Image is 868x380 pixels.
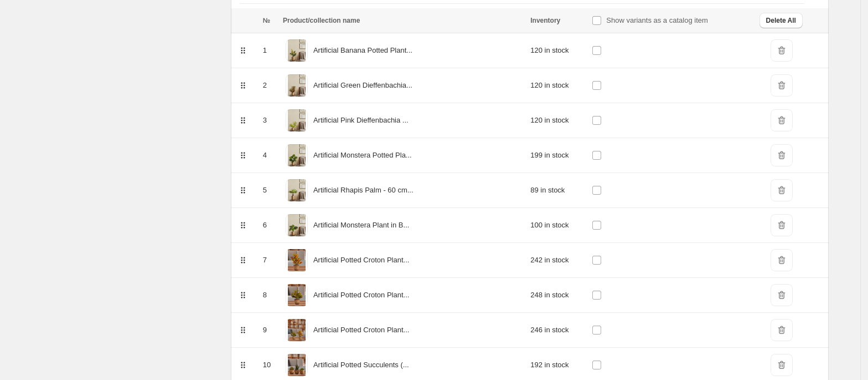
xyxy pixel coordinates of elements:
[313,115,409,126] p: Artificial Pink Dieffenbachia ...
[527,138,588,173] td: 199 in stock
[263,221,267,229] span: 6
[313,255,409,266] p: Artificial Potted Croton Plant...
[313,290,409,301] p: Artificial Potted Croton Plant...
[759,13,803,28] button: Delete All
[527,173,588,208] td: 89 in stock
[263,291,267,299] span: 8
[313,325,409,336] p: Artificial Potted Croton Plant...
[313,45,412,56] p: Artificial Banana Potted Plant...
[313,185,414,196] p: Artificial Rhapis Palm - 60 cm...
[606,16,708,24] span: Show variants as a catalog item
[766,16,796,25] span: Delete All
[527,208,588,243] td: 100 in stock
[313,80,412,91] p: Artificial Green Dieffenbachia...
[263,361,271,369] span: 10
[313,359,409,371] p: Artificial Potted Succulents (...
[527,103,588,138] td: 120 in stock
[527,68,588,103] td: 120 in stock
[283,17,360,24] span: Product/collection name
[527,278,588,313] td: 248 in stock
[263,81,267,89] span: 2
[263,17,270,24] span: №
[313,220,409,231] p: Artificial Monstera Plant in B...
[527,243,588,278] td: 242 in stock
[263,326,267,334] span: 9
[527,33,588,68] td: 120 in stock
[313,150,412,161] p: Artificial Monstera Potted Pla...
[263,46,267,54] span: 1
[263,186,267,194] span: 5
[527,313,588,348] td: 246 in stock
[263,151,267,159] span: 4
[263,256,267,264] span: 7
[530,16,585,25] div: Inventory
[263,116,267,124] span: 3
